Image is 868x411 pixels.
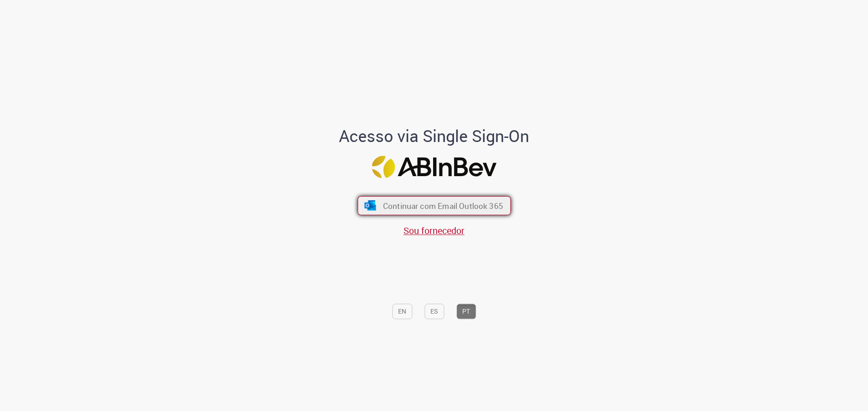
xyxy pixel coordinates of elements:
button: ícone Azure/Microsoft 360 Continuar com Email Outlook 365 [358,196,511,215]
button: EN [392,304,412,320]
a: Sou fornecedor [404,224,464,237]
h1: Acesso via Single Sign-On [308,127,560,145]
img: Logo ABInBev [372,156,496,178]
span: Continuar com Email Outlook 365 [383,200,503,211]
button: ES [424,304,444,320]
img: ícone Azure/Microsoft 360 [363,200,377,210]
button: PT [456,304,476,320]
